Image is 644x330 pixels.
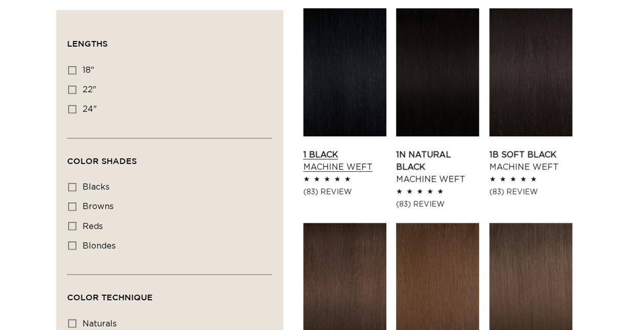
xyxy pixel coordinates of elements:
summary: Color Technique (0 selected) [67,275,272,312]
span: naturals [82,319,117,327]
a: 1B Soft Black Machine Weft [489,149,572,173]
span: reds [82,222,103,230]
span: Color Shades [67,156,137,165]
span: 22" [82,86,96,94]
summary: Lengths (0 selected) [67,21,272,58]
span: 18" [82,66,94,74]
span: blondes [82,241,116,250]
span: blacks [82,183,110,191]
span: 24" [82,105,97,113]
span: Color Technique [67,293,153,302]
span: browns [82,202,114,211]
a: 1 Black Machine Weft [303,149,386,173]
span: Lengths [67,39,108,48]
a: 1N Natural Black Machine Weft [396,149,479,185]
summary: Color Shades (0 selected) [67,138,272,175]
